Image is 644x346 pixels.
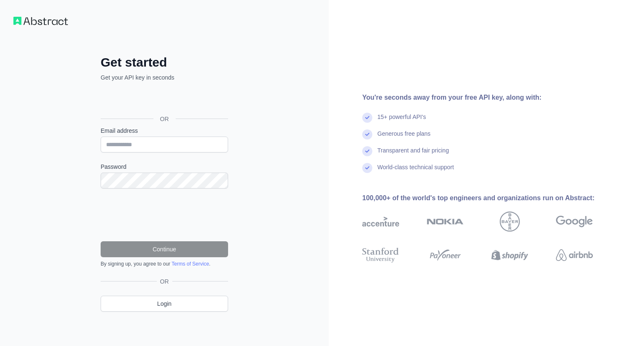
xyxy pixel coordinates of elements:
[362,246,399,264] img: stanford university
[500,212,520,232] img: bayer
[101,261,228,267] div: By signing up, you agree to our .
[101,55,228,70] h2: Get started
[377,163,454,180] div: World-class technical support
[96,91,231,109] iframe: Sign in with Google Button
[13,17,68,25] img: Workflow
[101,73,228,82] p: Get your API key in seconds
[101,127,228,135] label: Email address
[101,199,228,231] iframe: reCAPTCHA
[362,146,372,156] img: check mark
[362,212,399,232] img: accenture
[362,129,372,139] img: check mark
[377,113,426,129] div: 15+ powerful API's
[556,212,593,232] img: google
[427,246,464,264] img: payoneer
[427,212,464,232] img: nokia
[362,193,620,203] div: 100,000+ of the world's top engineers and organizations run on Abstract:
[377,146,449,163] div: Transparent and fair pricing
[362,93,620,103] div: You're seconds away from your free API key, along with:
[101,241,228,257] button: Continue
[491,246,528,264] img: shopify
[171,261,209,267] a: Terms of Service
[101,163,228,171] label: Password
[556,246,593,264] img: airbnb
[377,129,431,146] div: Generous free plans
[101,296,228,312] a: Login
[362,163,372,173] img: check mark
[362,113,372,123] img: check mark
[157,277,172,286] span: OR
[153,115,176,123] span: OR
